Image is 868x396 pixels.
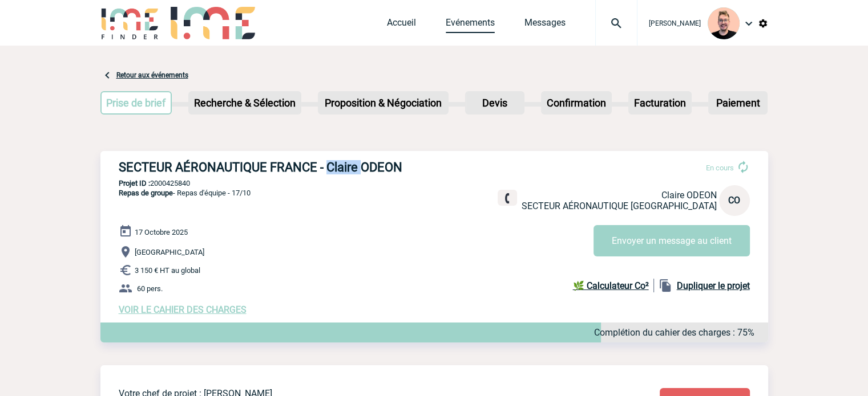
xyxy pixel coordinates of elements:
a: Retour aux événements [116,71,188,79]
img: IME-Finder [100,7,160,39]
img: 129741-1.png [708,7,740,39]
span: Claire ODEON [661,190,717,201]
span: [GEOGRAPHIC_DATA] [135,248,204,256]
img: fixe.png [502,193,512,203]
a: 🌿 Calculateur Co² [573,279,654,292]
p: Prise de brief [102,92,171,113]
span: CO [728,195,740,206]
span: SECTEUR AÉRONAUTIQUE [GEOGRAPHIC_DATA] [522,201,717,211]
a: Evénements [446,17,495,33]
img: file_copy-black-24dp.png [659,279,672,292]
a: Messages [524,17,566,33]
span: Repas de groupe [119,189,173,197]
span: 3 150 € HT au global [135,266,200,275]
b: Dupliquer le projet [677,280,750,291]
b: 🌿 Calculateur Co² [573,280,649,291]
p: Proposition & Négociation [319,92,447,113]
span: 17 Octobre 2025 [135,228,188,236]
p: 2000425840 [100,179,768,187]
button: Envoyer un message au client [594,225,750,256]
a: VOIR LE CAHIER DES CHARGES [119,304,247,315]
p: Paiement [709,92,766,113]
span: - Repas d'équipe - 17/10 [119,189,251,197]
p: Devis [466,92,523,113]
a: Accueil [387,17,416,33]
p: Recherche & Sélection [189,92,300,113]
b: Projet ID : [119,179,150,187]
h3: SECTEUR AÉRONAUTIQUE FRANCE - Claire ODEON [119,160,461,174]
span: En cours [706,164,734,172]
p: Confirmation [542,92,611,113]
p: Facturation [629,92,691,113]
span: [PERSON_NAME] [649,19,701,27]
span: 60 pers. [137,284,163,293]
